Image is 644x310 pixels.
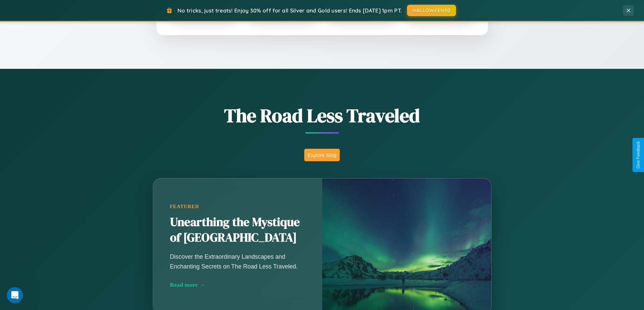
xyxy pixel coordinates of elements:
button: HALLOWEEN30 [407,5,456,16]
button: Explore Blog [304,149,340,161]
iframe: Intercom live chat [7,287,23,303]
div: Featured [170,204,305,209]
div: Read more → [170,281,305,288]
p: Discover the Extraordinary Landscapes and Enchanting Secrets on The Road Less Traveled. [170,252,305,271]
span: No tricks, just treats! Enjoy 30% off for all Silver and Gold users! Ends [DATE] 1pm PT. [177,7,402,14]
div: Give Feedback [636,141,641,169]
h1: The Road Less Traveled [119,103,525,129]
h2: Unearthing the Mystique of [GEOGRAPHIC_DATA] [170,215,305,246]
